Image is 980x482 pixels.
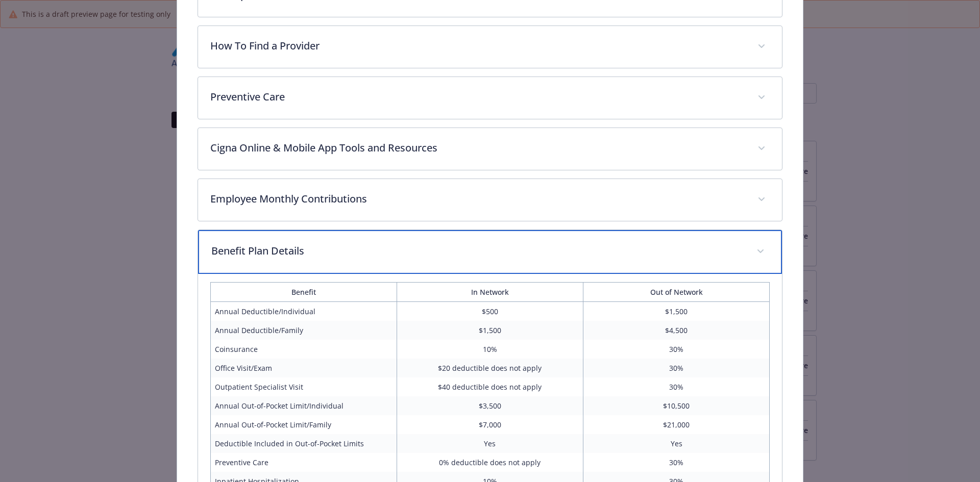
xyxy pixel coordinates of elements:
td: Preventive Care [210,453,397,472]
td: 30% [583,359,770,377]
p: Employee Monthly Contributions [210,191,746,207]
td: Annual Deductible/Family [210,321,397,340]
td: Outpatient Specialist Visit [210,377,397,396]
th: Benefit [210,282,397,301]
p: How To Find a Provider [210,38,746,54]
td: 30% [583,453,770,472]
td: $3,500 [397,396,583,415]
td: Yes [397,434,583,453]
th: Out of Network [583,282,770,301]
p: Benefit Plan Details [211,243,745,259]
td: Annual Out-of-Pocket Limit/Individual [210,396,397,415]
td: Yes [583,434,770,453]
td: $1,500 [583,301,770,321]
td: 10% [397,340,583,359]
td: 30% [583,377,770,396]
td: $20 deductible does not apply [397,359,583,377]
td: 30% [583,340,770,359]
td: $21,000 [583,415,770,434]
td: Deductible Included in Out-of-Pocket Limits [210,434,397,453]
p: Preventive Care [210,89,746,105]
th: In Network [397,282,583,301]
td: Annual Out-of-Pocket Limit/Family [210,415,397,434]
div: Employee Monthly Contributions [198,179,782,221]
div: Cigna Online & Mobile App Tools and Resources [198,128,782,170]
td: $10,500 [583,396,770,415]
div: Benefit Plan Details [198,230,782,274]
td: $7,000 [397,415,583,434]
td: 0% deductible does not apply [397,453,583,472]
td: $500 [397,301,583,321]
td: Office Visit/Exam [210,359,397,377]
div: How To Find a Provider [198,26,782,68]
td: $40 deductible does not apply [397,377,583,396]
td: $4,500 [583,321,770,340]
p: Cigna Online & Mobile App Tools and Resources [210,140,746,156]
td: Annual Deductible/Individual [210,301,397,321]
div: Preventive Care [198,77,782,119]
td: Coinsurance [210,340,397,359]
td: $1,500 [397,321,583,340]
